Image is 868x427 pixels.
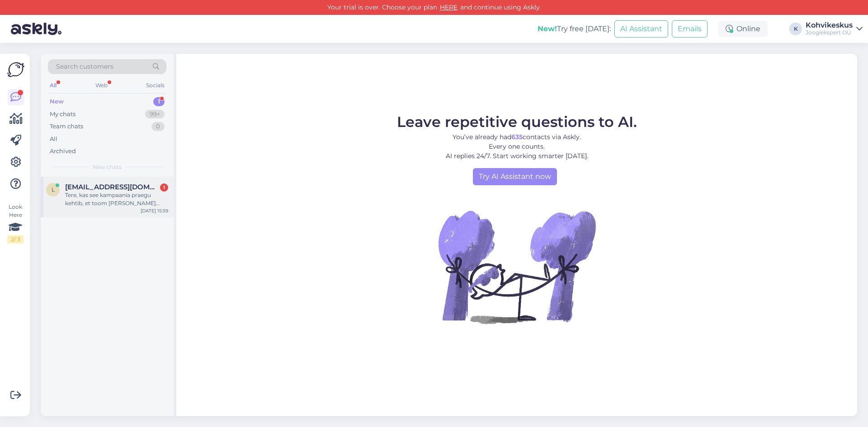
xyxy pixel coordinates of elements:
[538,24,557,33] b: New!
[806,22,863,36] a: KohvikeskusJoogiekspert OÜ
[141,207,168,214] div: [DATE] 15:59
[511,133,523,141] b: 635
[435,185,598,348] img: No Chat active
[806,22,853,29] div: Kohvikeskus
[538,23,611,34] div: Try free [DATE]:
[397,132,637,161] p: You’ve already had contacts via Askly. Every one counts. AI replies 24/7. Start working smarter [...
[153,97,165,106] div: 1
[50,147,76,156] div: Archived
[65,183,159,191] span: lasnamagi@hotmail.com
[614,20,668,38] button: AI Assistant
[160,183,168,192] div: 1
[48,80,58,91] div: All
[7,235,24,244] div: 2 / 3
[93,163,122,171] span: New chats
[52,186,55,193] span: l
[50,97,64,106] div: New
[437,3,460,11] a: HERE
[473,168,557,185] a: Try AI Assistant now
[151,122,165,131] div: 0
[65,191,168,207] div: Tere, kas see kampaania praegu kehtib, et toom [PERSON_NAME] kohvimasina (nt katkine komplektne M...
[144,80,166,91] div: Socials
[397,113,637,131] span: Leave repetitive questions to AI.
[50,122,83,131] div: Team chats
[56,62,113,71] span: Search customers
[50,110,75,119] div: My chats
[145,110,165,119] div: 99+
[806,29,853,36] div: Joogiekspert OÜ
[50,135,57,144] div: All
[7,203,24,244] div: Look Here
[7,61,24,78] img: Askly Logo
[94,80,109,91] div: Web
[718,21,768,37] div: Online
[789,23,802,35] div: K
[672,20,708,38] button: Emails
